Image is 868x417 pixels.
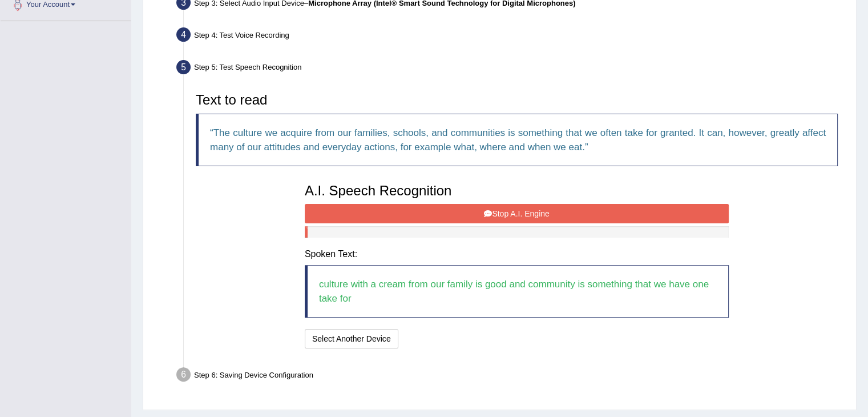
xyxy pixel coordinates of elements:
[171,24,851,49] div: Step 4: Test Voice Recording
[196,93,838,107] h3: Text to read
[305,249,729,259] h4: Spoken Text:
[305,329,398,348] button: Select Another Device
[171,364,851,389] div: Step 6: Saving Device Configuration
[305,183,729,198] h3: A.I. Speech Recognition
[171,57,851,82] div: Step 5: Test Speech Recognition
[305,204,729,223] button: Stop A.I. Engine
[305,265,729,318] blockquote: culture with a cream from our family is good and community is something that we have one take for
[210,127,826,153] q: The culture we acquire from our families, schools, and communities is something that we often tak...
